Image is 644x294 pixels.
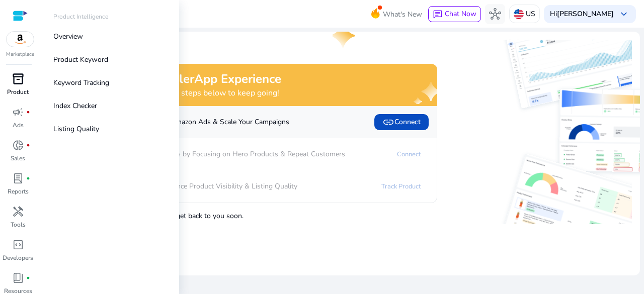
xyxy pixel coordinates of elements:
button: hub [485,4,505,24]
span: fiber_manual_record [26,176,30,180]
p: Overview [53,31,83,42]
p: Boost Sales by Focusing on Hero Products & Repeat Customers [91,149,345,159]
p: Product Keyword [53,54,108,65]
p: Developers [3,253,33,262]
b: [PERSON_NAME] [557,9,614,19]
span: Chat Now [445,9,476,19]
span: lab_profile [12,172,24,184]
span: fiber_manual_record [26,143,30,147]
span: code_blocks [12,239,24,251]
p: Tools [11,220,26,229]
p: Enhance Product Visibility & Listing Quality [91,181,297,191]
span: donut_small [12,139,24,151]
p: Sales [11,154,25,163]
p: Automate Amazon Ads & Scale Your Campaigns [91,117,289,127]
span: fiber_manual_record [26,110,30,114]
button: chatChat Now [428,6,481,22]
span: Connect [382,116,421,128]
p: , and we'll get back to you soon. [64,207,437,221]
p: Ads [13,121,24,130]
button: linkConnect [374,114,429,130]
p: Reports [8,187,29,196]
p: Hi [550,11,614,18]
span: chat [433,10,443,20]
span: handyman [12,206,24,218]
img: us.svg [514,9,524,19]
p: Marketplace [6,51,34,58]
p: Keyword Tracking [53,77,109,88]
p: Product Intelligence [53,12,108,21]
span: link [382,116,394,128]
span: What's New [383,6,422,23]
p: Index Checker [53,101,97,111]
p: US [526,5,535,23]
span: campaign [12,106,24,118]
img: amazon.svg [7,32,34,47]
img: one-star.svg [333,24,357,48]
span: keyboard_arrow_down [618,8,630,20]
a: Track Product [373,178,429,194]
p: Product [7,87,29,96]
span: book_4 [12,272,24,284]
p: Listing Quality [53,124,99,134]
span: inventory_2 [12,73,24,85]
a: Connect [389,146,429,162]
span: fiber_manual_record [26,276,30,280]
span: hub [489,8,501,20]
